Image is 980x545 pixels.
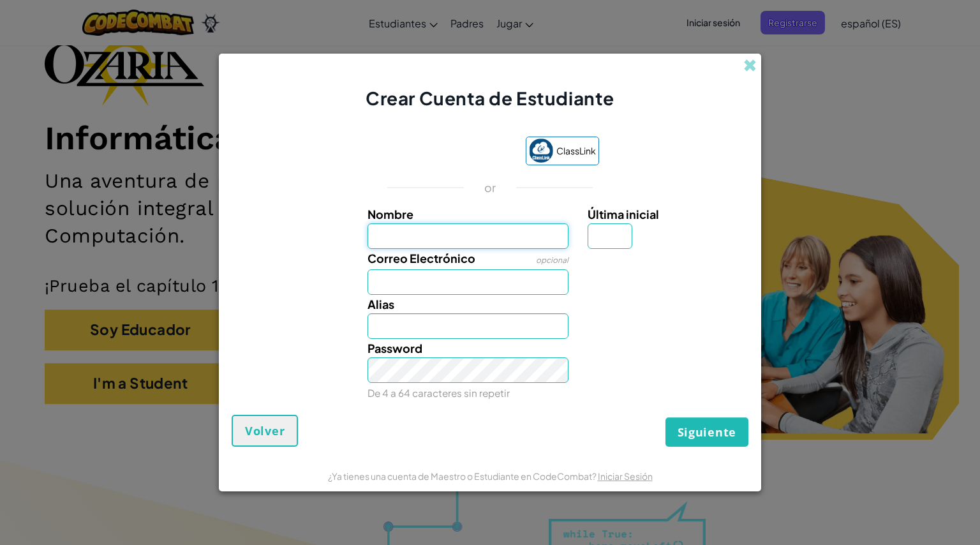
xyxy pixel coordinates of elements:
[232,415,298,447] button: Volver
[367,297,394,311] span: Alias
[588,207,659,221] span: Última inicial
[529,138,553,163] img: classlink-logo-small.png
[366,87,614,109] span: Crear Cuenta de Estudiante
[367,341,422,355] span: Password
[665,417,748,447] button: Siguiente
[536,255,568,265] span: opcional
[367,251,475,265] span: Correo Electrónico
[328,470,598,482] span: ¿Ya tienes una cuenta de Maestro o Estudiante en CodeCombat?
[367,387,510,399] small: De 4 a 64 caracteres sin repetir
[484,180,496,195] p: or
[598,470,653,482] a: Iniciar Sesión
[375,138,519,166] iframe: Botón de Acceder con Google
[556,142,596,160] span: ClassLink
[678,424,736,440] span: Siguiente
[245,423,285,438] span: Volver
[367,207,413,221] span: Nombre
